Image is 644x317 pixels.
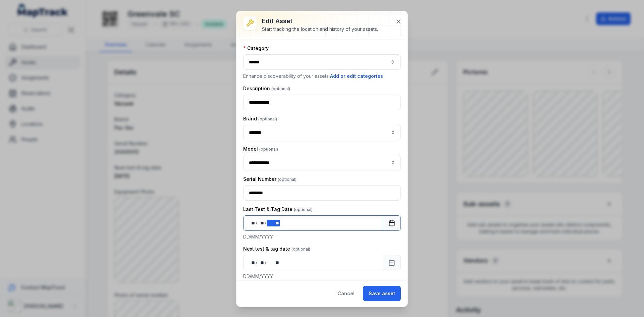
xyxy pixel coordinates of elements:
div: day, [249,220,256,226]
div: year, [267,259,279,266]
button: Calendar [383,255,401,270]
p: Enhance discoverability of your assets. [243,72,401,80]
div: / [265,220,267,226]
div: / [256,259,258,266]
label: Brand [243,115,277,122]
button: Calendar [383,215,401,231]
div: year, [267,220,279,226]
div: month, [258,259,265,266]
div: month, [258,220,265,226]
label: Description [243,85,290,92]
label: Next test & tag date [243,246,310,252]
button: Add or edit categories [330,72,383,80]
div: day, [249,259,256,266]
button: Save asset [363,286,401,301]
h3: Edit asset [262,16,378,26]
input: asset-edit:cf[95398f92-8612-421e-aded-2a99c5a8da30]-label [243,125,401,140]
input: asset-edit:cf[ae11ba15-1579-4ecc-996c-910ebae4e155]-label [243,155,401,170]
label: Last Test & Tag Date [243,206,313,213]
label: Serial Number [243,176,297,182]
p: DD/MM/YYYY [243,233,401,240]
div: / [256,220,258,226]
label: Category [243,45,269,52]
label: Model [243,146,278,152]
button: Cancel [332,286,360,301]
div: / [265,259,267,266]
p: DD/MM/YYYY [243,273,401,280]
div: Start tracking the location and history of your assets. [262,26,378,33]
